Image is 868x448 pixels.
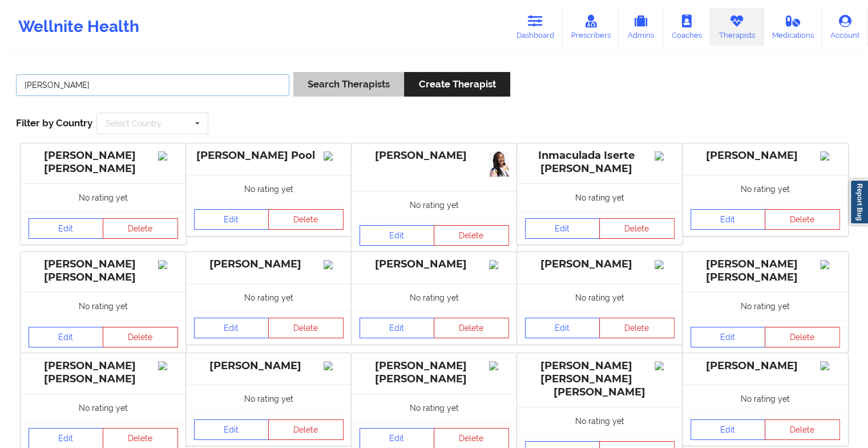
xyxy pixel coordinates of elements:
[619,8,663,46] a: Admins
[691,258,840,284] div: [PERSON_NAME] [PERSON_NAME]
[360,258,509,271] div: [PERSON_NAME]
[194,149,344,162] div: [PERSON_NAME] Pool
[599,218,675,239] button: Delete
[360,359,509,386] div: [PERSON_NAME] [PERSON_NAME]
[691,359,840,373] div: [PERSON_NAME]
[508,8,563,46] a: Dashboard
[360,225,435,246] a: Edit
[106,119,162,127] div: Select Country
[158,260,178,269] img: Image%2Fplaceholer-image.png
[599,318,675,338] button: Delete
[525,359,675,399] div: [PERSON_NAME] [PERSON_NAME] [PERSON_NAME]
[293,72,404,97] button: Search Therapists
[434,318,509,338] button: Delete
[820,151,840,161] img: Image%2Fplaceholer-image.png
[525,318,600,338] a: Edit
[404,72,510,97] button: Create Therapist
[194,209,269,230] a: Edit
[158,361,178,370] img: Image%2Fplaceholer-image.png
[21,292,186,320] div: No rating yet
[691,149,840,162] div: [PERSON_NAME]
[29,149,178,175] div: [PERSON_NAME] [PERSON_NAME]
[525,218,600,239] a: Edit
[691,419,766,440] a: Edit
[655,361,675,370] img: Image%2Fplaceholer-image.png
[194,419,269,440] a: Edit
[820,361,840,370] img: Image%2Fplaceholer-image.png
[683,175,848,203] div: No rating yet
[194,359,344,373] div: [PERSON_NAME]
[691,327,766,347] a: Edit
[268,209,344,230] button: Delete
[765,327,840,347] button: Delete
[710,8,764,46] a: Therapists
[29,359,178,386] div: [PERSON_NAME] [PERSON_NAME]
[764,8,822,46] a: Medications
[489,260,509,269] img: Image%2Fplaceholer-image.png
[186,283,352,311] div: No rating yet
[186,175,352,203] div: No rating yet
[21,183,186,211] div: No rating yet
[352,283,517,311] div: No rating yet
[29,327,104,347] a: Edit
[663,8,710,46] a: Coaches
[324,151,344,161] img: Image%2Fplaceholer-image.png
[186,385,352,413] div: No rating yet
[820,260,840,269] img: Image%2Fplaceholer-image.png
[489,151,509,177] img: 4a997255-77bb-4094-8498-24638ab8392e_Juliette+Headshot.jpg
[360,318,435,338] a: Edit
[683,385,848,413] div: No rating yet
[29,258,178,284] div: [PERSON_NAME] [PERSON_NAME]
[324,260,344,269] img: Image%2Fplaceholer-image.png
[691,209,766,230] a: Edit
[822,8,868,46] a: Account
[655,260,675,269] img: Image%2Fplaceholer-image.png
[352,191,517,219] div: No rating yet
[434,225,509,246] button: Delete
[16,117,92,129] span: Filter by Country
[268,318,344,338] button: Delete
[268,419,344,440] button: Delete
[655,151,675,161] img: Image%2Fplaceholer-image.png
[765,419,840,440] button: Delete
[850,179,868,225] a: Report Bug
[517,407,683,435] div: No rating yet
[103,218,178,239] button: Delete
[517,283,683,311] div: No rating yet
[563,8,619,46] a: Prescribers
[489,361,509,370] img: Image%2Fplaceholer-image.png
[324,361,344,370] img: Image%2Fplaceholer-image.png
[765,209,840,230] button: Delete
[29,218,104,239] a: Edit
[158,151,178,161] img: Image%2Fplaceholer-image.png
[525,149,675,175] div: Inmaculada Iserte [PERSON_NAME]
[194,258,344,271] div: [PERSON_NAME]
[360,149,509,162] div: [PERSON_NAME]
[194,318,269,338] a: Edit
[16,74,289,96] input: Search Keywords
[517,183,683,211] div: No rating yet
[683,292,848,320] div: No rating yet
[525,258,675,271] div: [PERSON_NAME]
[352,394,517,422] div: No rating yet
[21,394,186,422] div: No rating yet
[103,327,178,347] button: Delete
